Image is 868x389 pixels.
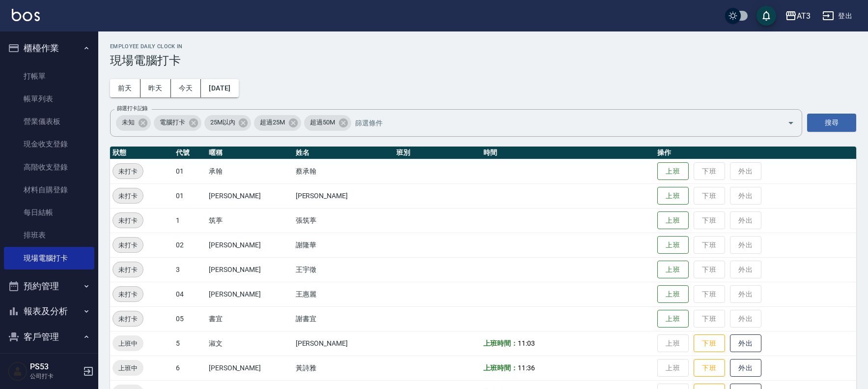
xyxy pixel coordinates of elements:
button: AT3 [781,6,814,26]
div: AT3 [797,10,811,22]
a: 現金收支登錄 [4,133,94,155]
a: 現場電腦打卡 [4,247,94,269]
td: 04 [173,282,206,306]
span: 11:36 [518,364,535,372]
td: 黃詩雅 [293,356,394,380]
td: 02 [173,233,206,257]
button: 上班 [657,261,689,279]
td: 張筑葶 [293,208,394,233]
td: [PERSON_NAME] [206,282,293,306]
td: 謝書宜 [293,306,394,331]
a: 排班表 [4,224,94,246]
td: 謝隆華 [293,233,394,257]
button: [DATE] [201,79,238,97]
th: 暱稱 [206,147,293,159]
td: [PERSON_NAME] [206,183,293,208]
button: 外出 [730,359,761,377]
button: Open [783,115,799,131]
button: 下班 [694,359,725,377]
th: 時間 [481,147,655,159]
th: 狀態 [110,147,173,159]
span: 25M以內 [204,118,241,127]
th: 操作 [655,147,856,159]
td: 01 [173,159,206,183]
button: 客戶管理 [4,324,94,350]
td: [PERSON_NAME] [293,331,394,356]
img: Person [8,361,28,381]
button: 今天 [171,79,201,97]
input: 篩選條件 [353,114,770,131]
span: 超過50M [304,118,341,127]
td: 蔡承翰 [293,159,394,183]
div: 未知 [116,115,151,131]
td: [PERSON_NAME] [293,183,394,208]
button: 上班 [657,236,689,254]
td: 王惠麗 [293,282,394,306]
a: 帳單列表 [4,88,94,110]
span: 未打卡 [113,215,143,226]
td: 承翰 [206,159,293,183]
button: 預約管理 [4,273,94,299]
span: 超過25M [254,118,291,127]
td: 3 [173,257,206,282]
label: 篩選打卡記錄 [117,105,148,112]
a: 高階收支登錄 [4,156,94,179]
button: 下班 [694,334,725,353]
span: 未打卡 [113,191,143,201]
button: 登出 [818,7,856,25]
button: 上班 [657,310,689,328]
button: 報表及分析 [4,299,94,324]
td: 書宜 [206,306,293,331]
td: [PERSON_NAME] [206,257,293,282]
h3: 現場電腦打卡 [110,54,856,67]
td: 6 [173,356,206,380]
a: 材料自購登錄 [4,179,94,201]
h2: Employee Daily Clock In [110,43,856,50]
b: 上班時間： [483,364,518,372]
b: 上班時間： [483,339,518,347]
th: 姓名 [293,147,394,159]
p: 公司打卡 [30,372,80,381]
td: 筑葶 [206,208,293,233]
div: 超過25M [254,115,301,131]
td: 王宇徵 [293,257,394,282]
button: save [756,6,776,26]
div: 超過50M [304,115,351,131]
th: 班別 [394,147,481,159]
img: Logo [12,9,40,21]
td: 05 [173,306,206,331]
button: 櫃檯作業 [4,35,94,61]
td: 1 [173,208,206,233]
span: 未打卡 [113,265,143,275]
a: 營業儀表板 [4,110,94,133]
button: 外出 [730,334,761,353]
button: 搜尋 [807,114,856,132]
a: 每日結帳 [4,201,94,224]
button: 上班 [657,285,689,303]
button: 上班 [657,211,689,230]
a: 打帳單 [4,65,94,88]
span: 電腦打卡 [154,118,191,127]
td: 淑文 [206,331,293,356]
td: 5 [173,331,206,356]
div: 電腦打卡 [154,115,201,131]
div: 25M以內 [204,115,252,131]
span: 未打卡 [113,314,143,324]
span: 上班中 [112,338,143,349]
button: 前天 [110,79,140,97]
span: 11:03 [518,339,535,347]
span: 未打卡 [113,289,143,299]
h5: PS53 [30,362,80,372]
th: 代號 [173,147,206,159]
td: [PERSON_NAME] [206,233,293,257]
span: 未打卡 [113,240,143,250]
button: 上班 [657,162,689,180]
span: 未打卡 [113,166,143,177]
span: 上班中 [112,363,143,373]
button: 上班 [657,187,689,205]
td: [PERSON_NAME] [206,356,293,380]
span: 未知 [116,118,140,127]
button: 昨天 [140,79,171,97]
td: 01 [173,183,206,208]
